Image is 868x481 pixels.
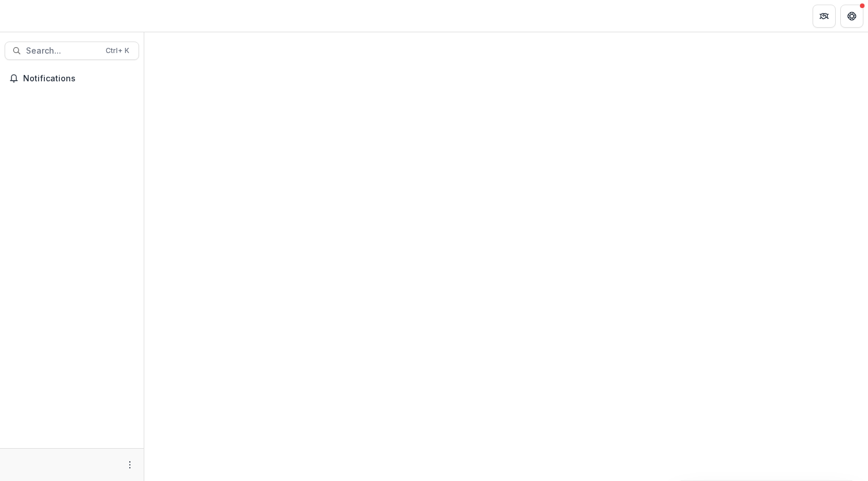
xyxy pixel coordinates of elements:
span: Notifications [23,74,134,84]
div: Ctrl + K [103,44,132,57]
button: Partners [813,5,836,28]
button: More [123,458,137,472]
nav: breadcrumb [149,7,198,24]
button: Get Help [840,5,863,28]
button: Search... [5,42,139,60]
span: Search... [26,46,99,56]
button: Notifications [5,69,139,88]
